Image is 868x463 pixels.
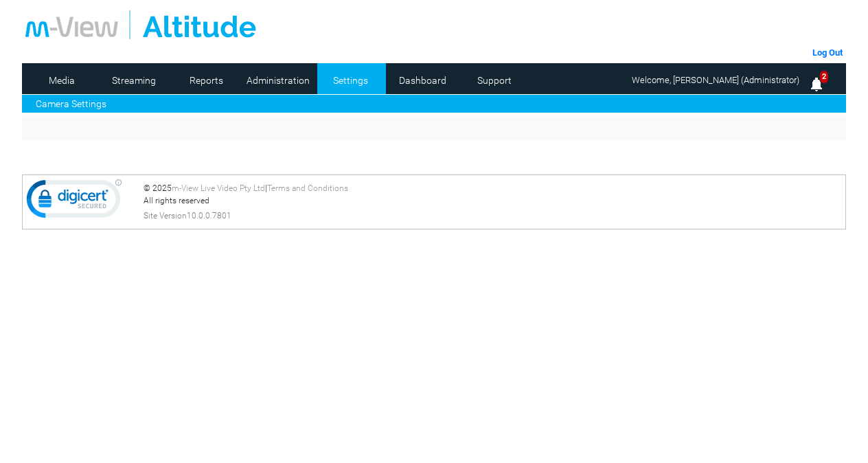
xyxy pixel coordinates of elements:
[173,70,240,91] a: Reports
[172,183,265,193] a: m-View Live Video Pty Ltd
[245,70,312,91] a: Administration
[317,70,384,91] a: Settings
[389,70,456,91] a: Dashboard
[36,97,106,111] a: Camera Settings
[808,76,825,93] img: bell25.png
[187,210,231,222] span: 10.0.0.7801
[101,70,168,91] a: Streaming
[144,182,843,222] div: © 2025 | All rights reserved
[29,70,95,91] a: Media
[820,71,828,84] span: 2
[812,47,843,58] a: Log Out
[461,70,528,91] a: Support
[267,183,348,193] a: Terms and Conditions
[144,210,843,222] div: Site Version
[632,75,799,85] span: Welcome, [PERSON_NAME] (Administrator)
[26,179,122,225] img: DigiCert Secured Site Seal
